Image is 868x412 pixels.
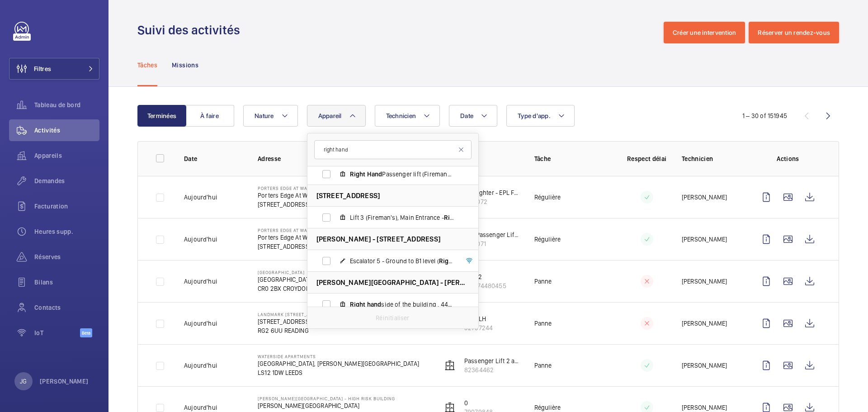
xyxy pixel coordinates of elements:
[34,278,99,287] span: Bilans
[34,151,99,160] span: Appareils
[367,301,382,308] span: hand
[534,277,552,286] p: Panne
[464,281,506,290] p: WME74480455
[518,112,551,119] span: Type d'app.
[34,227,99,236] span: Heures supp.
[34,303,99,312] span: Contacts
[682,235,727,244] p: [PERSON_NAME]
[682,193,727,202] p: [PERSON_NAME]
[464,356,520,365] p: Passenger Lift 2 aruba
[460,112,473,119] span: Date
[464,323,493,332] p: 92797244
[375,105,440,127] button: Technicien
[34,202,99,211] span: Facturation
[682,319,727,328] p: [PERSON_NAME]
[444,214,460,221] span: Right
[314,140,472,159] input: Chercher par appareil ou adresse
[350,170,455,179] span: Passenger lift (Firemans Lift), WM66860571
[682,403,727,412] p: [PERSON_NAME]
[258,368,419,377] p: LS12 1DW LEEDS
[534,235,561,244] p: Régulière
[255,112,274,119] span: Nature
[34,328,80,337] span: IoT
[258,227,415,233] p: Porters Edge At Waters Yards 5 Maritime - High Risk Building
[184,154,243,163] p: Date
[350,213,455,222] span: Lift 3 (Fireman's), Main Entrance - Lift, 78NY2359
[137,22,245,38] h1: Suivi des activités
[350,301,366,308] span: Right
[664,22,745,43] button: Créer une intervention
[184,361,217,370] p: Aujourd'hui
[316,278,469,287] span: [PERSON_NAME][GEOGRAPHIC_DATA] - [PERSON_NAME][GEOGRAPHIC_DATA] Care Home, HP21 9LP [GEOGRAPHIC_D...
[258,275,314,284] p: [GEOGRAPHIC_DATA]
[464,239,520,248] p: M60071
[184,193,217,202] p: Aujourd'hui
[534,361,552,370] p: Panne
[464,188,520,197] p: Firefighter - EPL Fire Fighting Lift Block C
[439,257,455,265] span: Right
[34,64,51,73] span: Filtres
[534,193,561,202] p: Régulière
[742,111,787,120] div: 1 – 30 of 151945
[442,154,520,163] p: Appareil
[258,326,330,335] p: RG2 6UU READING
[258,185,415,191] p: Porters Edge At Waters Yards 5 Maritime - High Risk Building
[258,359,419,368] p: [GEOGRAPHIC_DATA], [PERSON_NAME][GEOGRAPHIC_DATA]
[376,313,409,322] p: Réinitialiser
[34,176,99,185] span: Demandes
[40,377,89,386] p: [PERSON_NAME]
[184,403,217,412] p: Aujourd'hui
[34,126,99,135] span: Activités
[464,398,493,407] p: 0
[258,233,415,242] p: Porters Edge At Waters Yards 5 Maritime
[258,396,395,401] p: [PERSON_NAME][GEOGRAPHIC_DATA] - High Risk Building
[627,154,667,163] p: Respect délai
[184,319,217,328] p: Aujourd'hui
[350,300,455,309] span: side of the building , 44278777
[20,377,27,386] p: JG
[258,284,314,293] p: CR0 2BX CROYDON
[243,105,298,127] button: Nature
[682,277,727,286] p: [PERSON_NAME]
[9,58,99,80] button: Filtres
[258,191,415,200] p: Porters Edge At Waters Yards 5 Maritime
[258,354,419,359] p: Waterside Apartments
[367,170,382,178] span: Hand
[755,154,821,163] p: Actions
[258,401,395,410] p: [PERSON_NAME][GEOGRAPHIC_DATA]
[258,270,314,275] p: [GEOGRAPHIC_DATA]
[185,105,234,127] button: À faire
[184,277,217,286] p: Aujourd'hui
[137,61,157,70] p: Tâches
[316,234,441,244] span: [PERSON_NAME] - [STREET_ADDRESS]
[464,197,520,206] p: M60072
[534,403,561,412] p: Régulière
[318,112,342,119] span: Appareil
[506,105,575,127] button: Type d'app.
[34,100,99,109] span: Tableau de bord
[464,230,520,239] p: EPL Passenger Lift Block C
[682,361,727,370] p: [PERSON_NAME]
[258,312,330,317] p: Landmark [STREET_ADDRESS]
[307,105,366,127] button: Appareil
[258,317,330,326] p: [STREET_ADDRESS]
[449,105,497,127] button: Date
[350,256,455,265] span: Escalator 5 - Ground to B1 level ( Machine), 21733663
[444,360,455,371] img: elevator.svg
[34,252,99,261] span: Réserves
[749,22,839,43] button: Réserver un rendez-vous
[534,154,612,163] p: Tâche
[184,235,217,244] p: Aujourd'hui
[258,200,415,209] p: [STREET_ADDRESS]
[464,314,493,323] p: Lift 1 LH
[464,272,506,281] p: CO-02
[386,112,416,119] span: Technicien
[258,242,415,251] p: [STREET_ADDRESS]
[172,61,198,70] p: Missions
[464,365,520,374] p: 82364462
[316,191,380,200] span: [STREET_ADDRESS]
[682,154,741,163] p: Technicien
[350,170,366,178] span: Right
[534,319,552,328] p: Panne
[80,328,92,337] span: Beta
